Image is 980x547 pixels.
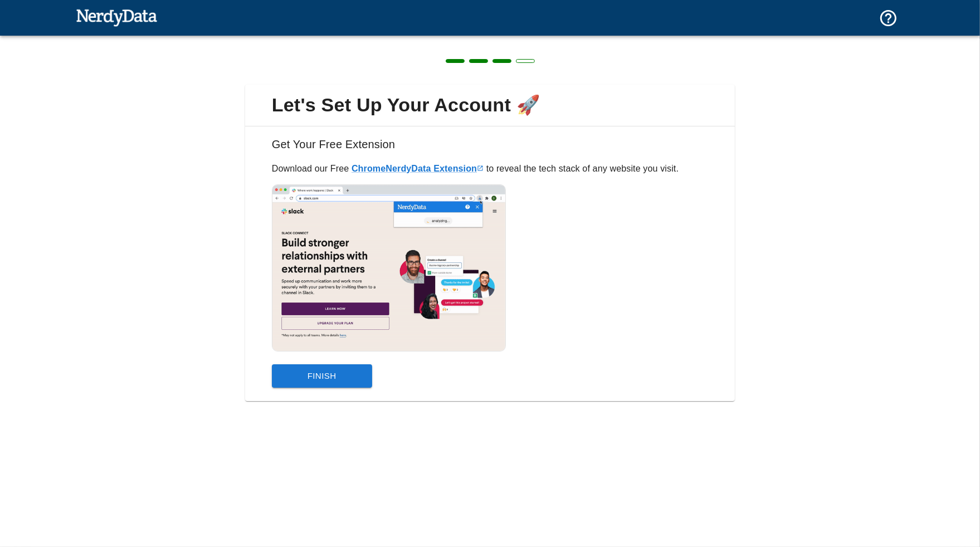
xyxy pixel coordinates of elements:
h6: Get Your Free Extension [254,135,727,162]
button: Support and Documentation [872,2,905,35]
button: Finish [272,364,372,388]
span: Let's Set Up Your Account 🚀 [254,94,727,117]
a: ChromeNerdyData Extension [352,164,484,173]
p: Download our Free to reveal the tech stack of any website you visit. [272,162,709,175]
img: NerdyData.com [76,6,158,28]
